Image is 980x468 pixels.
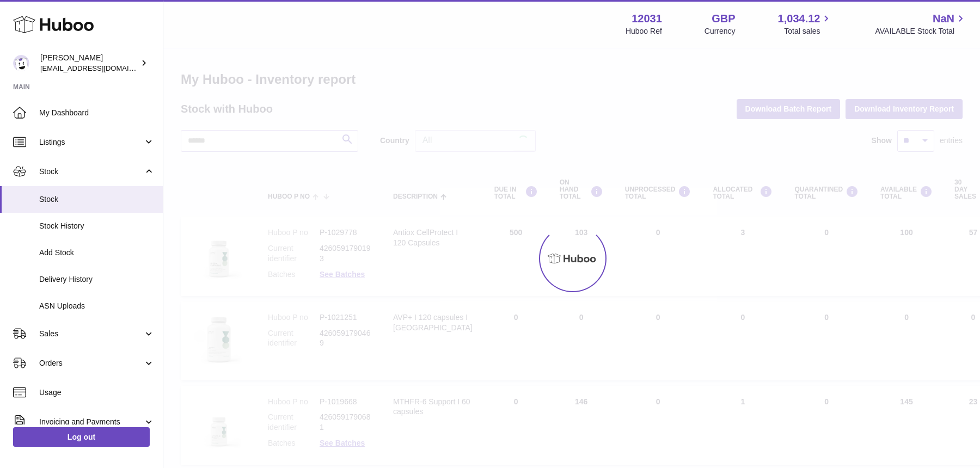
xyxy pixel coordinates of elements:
span: Add Stock [39,248,155,258]
span: Orders [39,358,143,368]
span: [EMAIL_ADDRESS][DOMAIN_NAME] [40,64,160,72]
div: Currency [705,26,736,36]
strong: 12031 [632,11,662,26]
span: 1,034.12 [778,11,820,26]
span: Listings [39,137,143,147]
a: Log out [13,427,150,447]
span: My Dashboard [39,108,155,118]
div: [PERSON_NAME] [40,53,138,73]
span: ASN Uploads [39,301,155,311]
a: NaN AVAILABLE Stock Total [875,11,967,36]
a: 1,034.12 Total sales [778,11,833,36]
span: Stock [39,167,143,177]
span: Total sales [784,26,832,36]
span: Delivery History [39,274,155,285]
strong: GBP [712,11,735,26]
span: Usage [39,387,155,398]
span: Invoicing and Payments [39,417,143,427]
span: NaN [933,11,954,26]
div: Huboo Ref [626,26,662,36]
span: Stock [39,194,155,205]
img: admin@makewellforyou.com [13,55,29,71]
span: Sales [39,329,143,339]
span: Stock History [39,221,155,231]
span: AVAILABLE Stock Total [875,26,967,36]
